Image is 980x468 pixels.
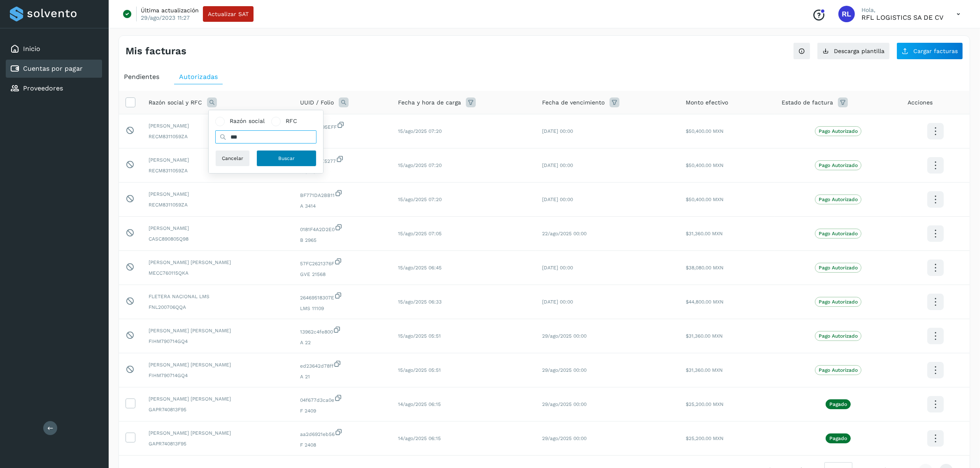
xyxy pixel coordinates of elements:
[149,190,287,198] span: [PERSON_NAME]
[149,338,287,345] span: FIHM790714GQ4
[398,231,442,236] span: 15/ago/2025 07:05
[149,372,287,379] span: FIHM790714GQ4
[149,235,287,243] span: CASC890805Q98
[542,128,573,134] span: [DATE] 00:00
[861,14,943,21] p: RFL LOGISTICS SA DE CV
[398,265,442,271] span: 15/ago/2025 06:45
[542,98,605,107] span: Fecha de vencimiento
[300,257,385,267] span: 57FC2621376F
[300,292,385,301] span: 26469518307E
[141,7,199,14] p: Última actualización
[300,155,385,165] span: BC13A0AE5277
[149,361,287,368] span: [PERSON_NAME] [PERSON_NAME]
[149,133,287,140] span: RECM8311059ZA
[686,98,728,107] span: Monto efectivo
[819,367,858,373] p: Pago Autorizado
[149,259,287,266] span: [PERSON_NAME] [PERSON_NAME]
[834,48,885,54] span: Descarga plantilla
[141,14,190,21] p: 29/ago/2023 11:27
[300,271,385,278] span: GVE 21568
[542,367,587,373] span: 29/ago/2025 00:00
[542,197,573,202] span: [DATE] 00:00
[817,42,890,60] button: Descarga plantilla
[819,265,858,271] p: Pago Autorizado
[149,122,287,130] span: [PERSON_NAME]
[300,360,385,370] span: ed23642d78ff
[686,367,723,373] span: $31,360.00 MXN
[398,401,441,407] span: 14/ago/2025 06:15
[149,225,287,232] span: [PERSON_NAME]
[829,436,847,441] p: Pagado
[149,429,287,437] span: [PERSON_NAME] [PERSON_NAME]
[908,98,933,107] span: Acciones
[300,373,385,380] span: A 21
[686,401,724,407] span: $25,200.00 MXN
[829,401,847,407] p: Pagado
[23,65,83,72] a: Cuentas por pagar
[542,436,587,441] span: 29/ago/2025 00:00
[300,441,385,449] span: F 2408
[300,236,385,244] span: B 2965
[819,162,858,168] p: Pago Autorizado
[149,156,287,164] span: [PERSON_NAME]
[542,333,587,339] span: 29/ago/2025 00:00
[300,339,385,346] span: A 22
[686,197,724,202] span: $50,400.00 MXN
[149,167,287,174] span: RECM8311059ZA
[686,231,723,236] span: $31,360.00 MXN
[179,73,218,81] span: Autorizadas
[300,407,385,415] span: F 2409
[126,45,186,57] h4: Mis facturas
[542,231,587,236] span: 22/ago/2025 00:00
[398,128,442,134] span: 15/ago/2025 07:20
[300,168,385,176] span: A 3415
[300,428,385,438] span: aa2d6921eb56
[23,84,63,92] a: Proveedores
[398,98,461,107] span: Fecha y hora de carga
[398,197,442,202] span: 15/ago/2025 07:20
[819,231,858,236] p: Pago Autorizado
[398,162,442,168] span: 15/ago/2025 07:20
[398,333,441,339] span: 15/ago/2025 05:51
[124,73,159,81] span: Pendientes
[861,7,943,14] p: Hola,
[6,60,102,78] div: Cuentas por pagar
[149,327,287,334] span: [PERSON_NAME] [PERSON_NAME]
[203,6,254,22] button: Actualizar SAT
[686,265,724,271] span: $38,080.00 MXN
[913,48,958,54] span: Cargar facturas
[300,223,385,233] span: 0181F4A2D2E0
[686,162,724,168] span: $50,400.00 MXN
[819,299,858,305] p: Pago Autorizado
[398,436,441,441] span: 14/ago/2025 06:15
[149,293,287,300] span: FLETERA NACIONAL LMS
[6,40,102,58] div: Inicio
[300,189,385,199] span: BF771DA2BB11
[300,326,385,336] span: 13962c4fe800
[149,269,287,277] span: MECC760115QKA
[782,98,833,107] span: Estado de factura
[819,197,858,202] p: Pago Autorizado
[149,201,287,209] span: RECM8311059ZA
[542,162,573,168] span: [DATE] 00:00
[542,401,587,407] span: 29/ago/2025 00:00
[300,98,334,107] span: UUID / Folio
[819,128,858,134] p: Pago Autorizado
[300,202,385,210] span: A 3414
[398,367,441,373] span: 15/ago/2025 05:51
[398,299,442,305] span: 15/ago/2025 06:33
[686,128,724,134] span: $50,400.00 MXN
[149,98,202,107] span: Razón social y RFC
[23,45,40,53] a: Inicio
[149,395,287,403] span: [PERSON_NAME] [PERSON_NAME]
[300,134,385,141] span: A 3416
[896,42,963,60] button: Cargar facturas
[819,333,858,339] p: Pago Autorizado
[542,299,573,305] span: [DATE] 00:00
[542,265,573,271] span: [DATE] 00:00
[686,436,724,441] span: $25,200.00 MXN
[686,299,724,305] span: $44,800.00 MXN
[149,304,287,311] span: FNL200706QQA
[300,394,385,404] span: 04f677d3ca0e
